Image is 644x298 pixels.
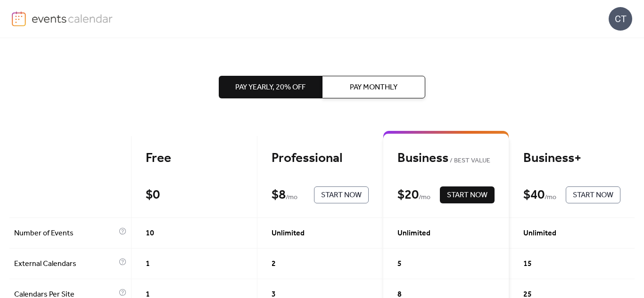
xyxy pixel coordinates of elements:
[272,258,276,270] span: 2
[397,258,402,270] span: 5
[523,258,532,270] span: 15
[419,192,430,203] span: / mo
[545,192,556,203] span: / mo
[321,190,362,201] span: Start Now
[272,150,369,167] div: Professional
[397,228,430,239] span: Unlimited
[14,228,116,239] span: Number of Events
[448,155,490,167] span: BEST VALUE
[566,186,620,203] button: Start Now
[322,76,425,98] button: Pay Monthly
[272,187,286,203] div: $ 8
[573,190,613,201] span: Start Now
[146,228,154,239] span: 10
[286,192,297,203] span: / mo
[523,228,556,239] span: Unlimited
[447,190,487,201] span: Start Now
[314,186,369,203] button: Start Now
[12,11,26,26] img: logo
[14,258,116,270] span: External Calendars
[440,186,495,203] button: Start Now
[272,228,305,239] span: Unlimited
[219,76,322,98] button: Pay Yearly, 20% off
[146,258,150,270] span: 1
[350,82,397,93] span: Pay Monthly
[397,187,419,203] div: $ 20
[235,82,305,93] span: Pay Yearly, 20% off
[146,187,160,203] div: $ 0
[523,150,620,167] div: Business+
[397,150,495,167] div: Business
[523,187,545,203] div: $ 40
[146,150,243,167] div: Free
[32,11,113,25] img: logo-type
[609,7,632,31] div: CT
